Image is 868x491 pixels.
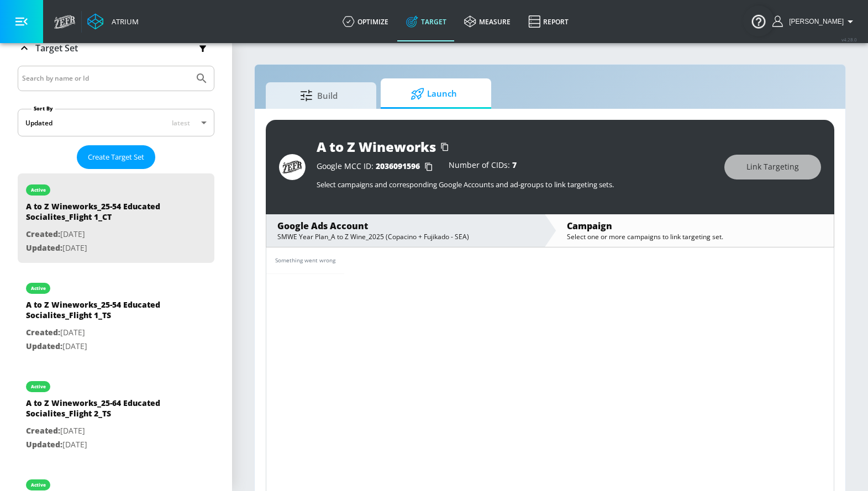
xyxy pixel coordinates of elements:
[266,214,544,247] div: Google Ads AccountSMWE Year Plan_A to Z Wine_2025 (Copacino + Fujikado - SEA)
[841,36,857,43] span: v 4.28.0
[18,272,214,361] div: activeA to Z Wineworks_25-54 Educated Socialites_Flight 1_TSCreated:[DATE]Updated:[DATE]
[455,2,519,41] a: measure
[18,173,214,263] div: activeA to Z Wineworks_25-54 Educated Socialites_Flight 1_CTCreated:[DATE]Updated:[DATE]
[567,232,823,241] div: Select one or more campaigns to link targeting set.
[31,286,46,291] div: active
[26,241,181,255] p: [DATE]
[392,81,476,107] span: Launch
[18,370,214,460] div: activeA to Z Wineworks_25-64 Educated Socialites_Flight 2_TSCreated:[DATE]Updated:[DATE]
[317,138,436,156] div: A to Z Wineworks
[107,17,139,27] div: Atrium
[26,242,62,253] span: Updated:
[77,145,155,169] button: Create Target Set
[567,220,823,232] div: Campaign
[26,439,62,450] span: Updated:
[172,118,190,128] span: latest
[519,2,577,41] a: Report
[31,384,46,389] div: active
[26,229,60,239] span: Created:
[277,220,533,232] div: Google Ads Account
[317,161,438,172] div: Google MCC ID:
[26,425,60,436] span: Created:
[376,161,420,171] span: 2036091596
[26,398,181,424] div: A to Z Wineworks_25-64 Educated Socialites_Flight 2_TS
[25,118,52,128] div: Updated
[26,201,181,228] div: A to Z Wineworks_25-54 Educated Socialites_Flight 1_CT
[31,105,55,112] label: Sort By
[35,42,78,54] p: Target Set
[785,18,844,25] span: login as: maria.guzman@zefr.com
[26,341,62,351] span: Updated:
[512,160,517,170] span: 7
[743,6,774,36] button: Open Resource Center
[26,424,181,438] p: [DATE]
[26,228,181,241] p: [DATE]
[31,482,46,488] div: active
[26,327,60,337] span: Created:
[26,299,181,326] div: A to Z Wineworks_25-54 Educated Socialites_Flight 1_TS
[88,151,144,163] span: Create Target Set
[31,187,46,193] div: active
[26,438,181,452] p: [DATE]
[449,161,517,172] div: Number of CIDs:
[397,2,455,41] a: Target
[277,82,361,109] span: Build
[317,179,713,189] p: Select campaigns and corresponding Google Accounts and ad-groups to link targeting sets.
[277,232,533,241] div: SMWE Year Plan_A to Z Wine_2025 (Copacino + Fujikado - SEA)
[22,71,190,86] input: Search by name or Id
[26,340,181,353] p: [DATE]
[772,15,857,28] button: [PERSON_NAME]
[275,256,335,265] div: Something went wrong
[18,30,214,66] div: Target Set
[87,13,139,30] a: Atrium
[26,326,181,340] p: [DATE]
[334,2,397,41] a: optimize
